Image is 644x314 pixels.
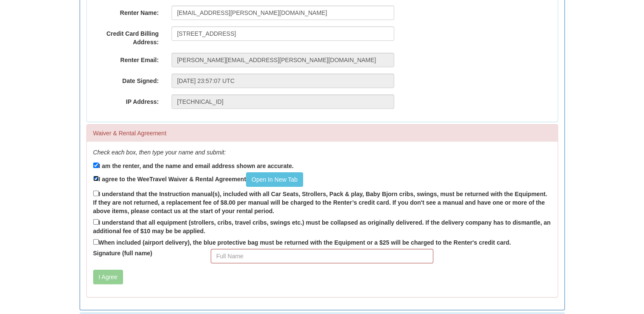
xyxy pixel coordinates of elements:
[93,161,294,170] label: I am the renter, and the name and email address shown are accurate.
[93,270,123,284] button: I Agree
[87,125,558,142] div: Waiver & Rental Agreement
[87,53,165,64] label: Renter Email:
[93,191,99,196] input: I understand that the Instruction manual(s), included with all Car Seats, Strollers, Pack & play,...
[93,237,511,247] label: When included (airport delivery), the blue protective bag must be returned with the Equipment or ...
[93,217,551,235] label: I understand that all equipment (strollers, cribs, travel cribs, swings etc.) must be collapsed a...
[87,26,165,46] label: Credit Card Billing Address:
[211,249,433,263] input: Full Name
[93,149,226,156] em: Check each box, then type your name and submit:
[87,94,165,106] label: IP Address:
[93,176,99,181] input: I agree to the WeeTravel Waiver & Rental AgreementOpen In New Tab
[87,249,205,257] label: Signature (full name)
[246,172,303,187] a: Open In New Tab
[93,163,99,168] input: I am the renter, and the name and email address shown are accurate.
[87,74,165,85] label: Date Signed:
[93,189,551,215] label: I understand that the Instruction manual(s), included with all Car Seats, Strollers, Pack & play,...
[87,6,165,17] label: Renter Name:
[93,239,99,245] input: When included (airport delivery), the blue protective bag must be returned with the Equipment or ...
[93,219,99,225] input: I understand that all equipment (strollers, cribs, travel cribs, swings etc.) must be collapsed a...
[93,172,303,187] label: I agree to the WeeTravel Waiver & Rental Agreement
